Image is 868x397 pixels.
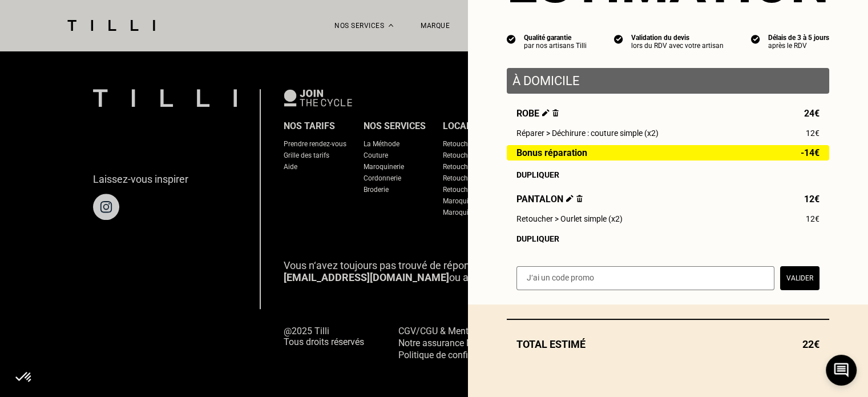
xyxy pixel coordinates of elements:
img: Éditer [566,195,574,202]
span: Robe [516,108,559,119]
div: après le RDV [768,42,829,50]
img: Éditer [542,109,550,117]
div: Dupliquer [516,234,819,243]
span: Retoucher > Ourlet simple (x2) [516,214,623,223]
span: -14€ [801,148,819,158]
img: icon list info [614,34,623,44]
img: icon list info [507,34,516,44]
span: 12€ [806,129,819,138]
div: Validation du devis [631,34,724,42]
div: Dupliquer [516,170,819,179]
div: Délais de 3 à 5 jours [768,34,829,42]
span: 22€ [802,338,819,350]
span: Réparer > Déchirure : couture simple (x2) [516,129,659,138]
img: Supprimer [576,195,583,202]
button: Valider [780,266,819,290]
p: À domicile [512,74,823,88]
input: J‘ai un code promo [516,266,774,290]
span: 24€ [804,108,819,119]
img: Supprimer [552,109,559,117]
span: Bonus réparation [516,148,587,158]
span: 12€ [804,194,819,204]
span: Pantalon [516,194,583,204]
div: Qualité garantie [524,34,587,42]
span: 12€ [806,214,819,223]
div: Total estimé [507,338,829,350]
div: lors du RDV avec votre artisan [631,42,724,50]
div: par nos artisans Tilli [524,42,587,50]
img: icon list info [751,34,760,44]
